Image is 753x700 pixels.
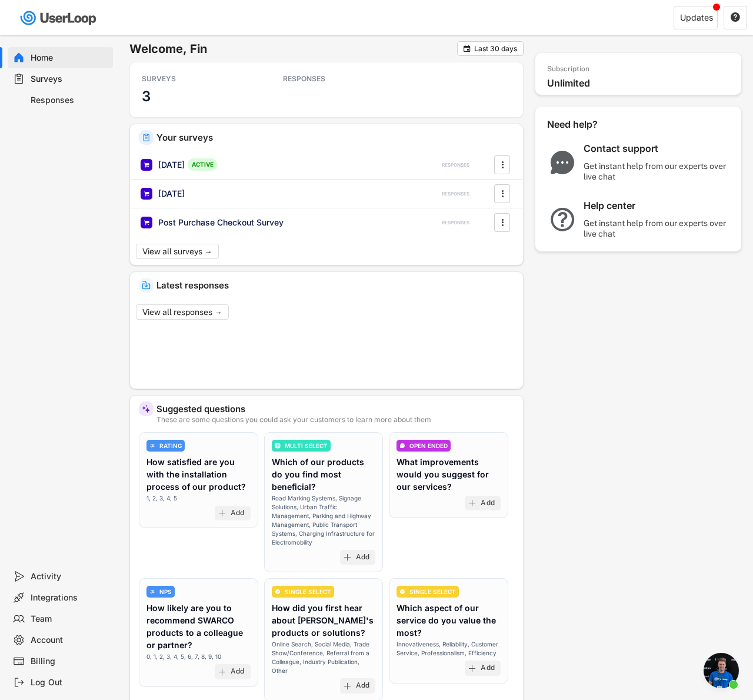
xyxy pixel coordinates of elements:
div: How likely are you to recommend SWARCO products to a colleague or partner? [146,602,251,651]
img: ListMajor.svg [275,443,281,449]
div: Innovativeness, Reliability, Customer Service, Professionalism, Efficiency [397,640,501,658]
div: These are some questions you could ask your customers to learn more about them [156,416,514,423]
div: Responses [31,95,108,106]
text:  [501,187,504,200]
div: Post Purchase Checkout Survey [158,217,284,228]
div: Suggested questions [156,404,514,413]
h6: Welcome, Fin [129,41,457,57]
div: NPS [159,589,172,595]
div: How satisfied are you with the installation process of our product? [146,456,251,493]
div: 1, 2, 3, 4, 5 [146,494,177,503]
div: Surveys [31,74,108,85]
img: QuestionMarkInverseMajor.svg [547,208,578,231]
button:  [497,156,508,174]
div: Get instant help from our experts over live chat [584,161,731,182]
div: Need help? [547,118,629,131]
button: View all responses → [136,304,229,320]
div: Which aspect of our service do you value the most? [397,602,501,639]
div: Your surveys [156,133,514,142]
div: Contact support [584,142,731,155]
div: Get instant help from our experts over live chat [584,218,731,239]
button: View all surveys → [136,244,219,259]
div: Activity [31,571,108,582]
div: Open chat [704,653,739,688]
text:  [501,158,504,171]
div: Which of our products do you find most beneficial? [272,456,376,493]
div: RESPONSES [442,162,469,168]
img: CircleTickMinorWhite.svg [399,589,405,595]
div: MULTI SELECT [285,443,328,449]
div: Add [231,667,245,676]
div: Last 30 days [474,45,517,52]
div: Account [31,635,108,646]
div: OPEN ENDED [409,443,448,449]
div: [DATE] [158,159,185,171]
div: SINGLE SELECT [285,589,331,595]
div: SURVEYS [142,74,248,84]
div: RESPONSES [283,74,389,84]
img: userloop-logo-01.svg [18,6,101,30]
div: Billing [31,656,108,667]
div: Latest responses [156,281,514,290]
div: Add [481,663,495,673]
div: Road Marking Systems, Signage Solutions, Urban Traffic Management, Parking and Highway Management... [272,494,376,547]
div: 0, 1, 2, 3, 4, 5, 6, 7, 8, 9, 10 [146,652,221,661]
div: Add [231,509,245,518]
img: IncomingMajor.svg [142,281,151,290]
button:  [497,214,508,231]
text:  [501,216,504,228]
div: Updates [680,14,713,22]
div: SINGLE SELECT [409,589,456,595]
button:  [497,185,508,203]
img: AdjustIcon.svg [149,589,155,595]
div: What improvements would you suggest for our services? [397,456,501,493]
div: ACTIVE [188,158,217,171]
div: Team [31,613,108,625]
button:  [730,12,741,23]
div: Subscription [547,65,589,74]
div: Integrations [31,592,108,603]
img: MagicMajor%20%28Purple%29.svg [142,404,151,413]
div: Help center [584,200,731,212]
div: Unlimited [547,77,735,89]
div: Add [356,681,370,691]
h3: 3 [142,87,151,105]
div: Log Out [31,677,108,688]
div: Add [356,553,370,562]
div: RESPONSES [442,191,469,197]
div: [DATE] [158,188,185,200]
img: ConversationMinor.svg [399,443,405,449]
button:  [462,44,471,53]
div: Add [481,499,495,508]
div: Online Search, Social Media, Trade Show/Conference, Referral from a Colleague, Industry Publicati... [272,640,376,675]
div: RATING [159,443,182,449]
img: ChatMajor.svg [547,151,578,174]
img: AdjustIcon.svg [149,443,155,449]
div: How did you first hear about [PERSON_NAME]'s products or solutions? [272,602,376,639]
text:  [464,44,471,53]
div: RESPONSES [442,220,469,226]
div: Home [31,52,108,64]
text:  [731,12,740,22]
img: CircleTickMinorWhite.svg [275,589,281,595]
